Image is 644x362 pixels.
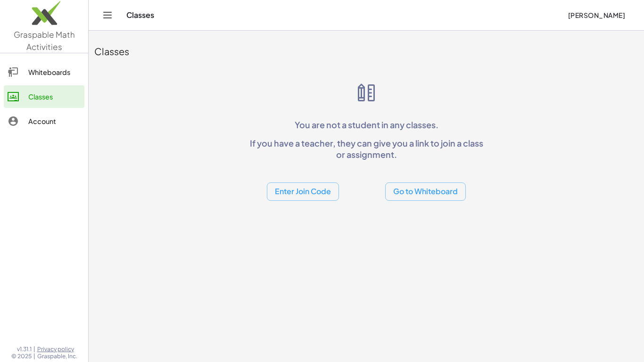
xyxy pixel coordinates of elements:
[17,346,32,353] span: v1.31.1
[11,353,32,360] span: © 2025
[28,115,81,127] div: Account
[100,8,115,23] button: Toggle navigation
[4,61,84,83] a: Whiteboards
[4,110,84,132] a: Account
[246,119,487,130] p: You are not a student in any classes.
[4,85,84,108] a: Classes
[94,45,638,58] div: Classes
[246,138,487,160] p: If you have a teacher, they can give you a link to join a class or assignment.
[568,11,625,19] span: [PERSON_NAME]
[385,182,466,201] button: Go to Whiteboard
[37,346,77,353] a: Privacy policy
[28,66,81,78] div: Whiteboards
[37,353,77,360] span: Graspable, Inc.
[267,182,339,201] button: Enter Join Code
[14,29,75,52] span: Graspable Math Activities
[28,91,81,102] div: Classes
[560,7,633,24] button: [PERSON_NAME]
[33,353,35,360] span: |
[33,346,35,353] span: |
